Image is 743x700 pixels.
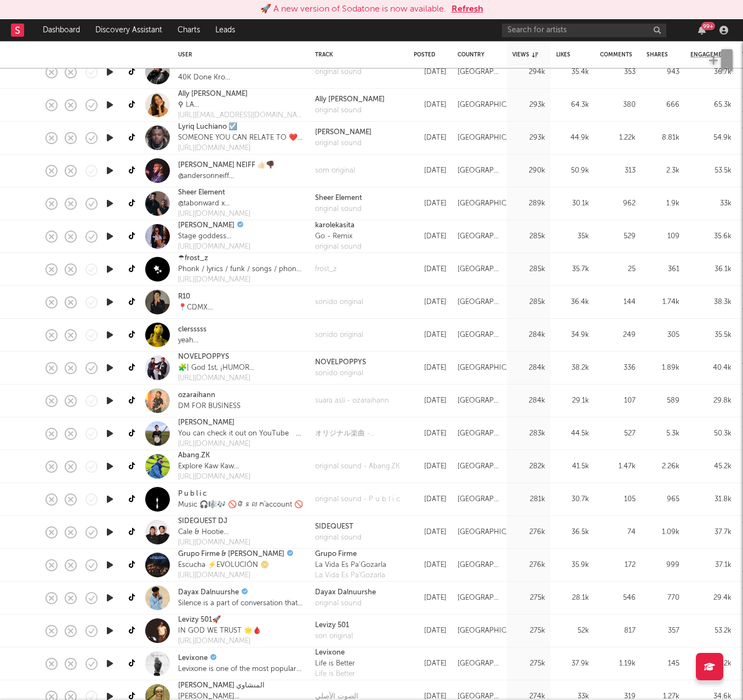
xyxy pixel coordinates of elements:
[600,559,636,572] div: 172
[690,362,731,375] div: 40.4k
[502,24,666,37] input: Search for artists
[647,559,679,572] div: 999
[178,472,268,483] a: [URL][DOMAIN_NAME]
[315,357,366,368] a: NOVELPOPPYS
[178,100,304,111] div: ⚲ LA singing: @allysingssometimes podcast: @CWCOI [EMAIL_ADDRESS][DOMAIN_NAME]
[556,592,589,605] div: 28.1k
[690,296,731,309] div: 38.3k
[178,51,299,58] div: User
[315,461,400,472] a: original sound - Abang.ZK
[315,521,362,532] a: SIDEQUEST
[458,230,501,243] div: [GEOGRAPHIC_DATA]
[647,51,668,58] div: Shares
[458,657,501,670] div: [GEOGRAPHIC_DATA]
[600,131,636,145] div: 1.22k
[512,624,545,638] div: 275k
[414,164,447,177] div: [DATE]
[315,494,400,505] div: original sound - P u b l i c
[315,204,362,215] div: original sound
[600,66,636,79] div: 353
[600,296,636,309] div: 144
[178,587,239,598] a: Dayax Dalnuurshe
[315,587,376,598] a: Dayax Dalnuurshe
[556,99,589,112] div: 64.3k
[690,51,733,58] span: Engagements
[178,352,229,363] a: NOVELPOPPYS
[208,19,243,41] a: Leads
[512,592,545,605] div: 275k
[600,230,636,243] div: 529
[178,110,304,121] a: [URL][EMAIL_ADDRESS][DOMAIN_NAME]
[178,428,304,439] div: You can check it out on YouTube [URL][DOMAIN_NAME]
[315,395,389,406] div: suara asli - ozaraihann
[414,493,447,506] div: [DATE]
[647,197,679,210] div: 1.9k
[315,127,371,138] a: [PERSON_NAME]
[315,242,362,253] div: original sound
[647,427,679,440] div: 5.3k
[178,373,304,384] a: [URL][DOMAIN_NAME]
[178,516,227,527] a: SIDEQUEST DJ
[178,450,210,461] a: Abang.ZK
[315,598,376,609] a: original sound
[315,193,362,204] a: Sheer Element
[458,559,501,572] div: [GEOGRAPHIC_DATA]
[647,657,679,670] div: 145
[512,559,545,572] div: 276k
[690,131,731,145] div: 54.9k
[690,559,731,572] div: 37.1k
[600,51,632,58] div: Comments
[512,99,545,112] div: 293k
[512,657,545,670] div: 275k
[690,394,731,408] div: 29.8k
[690,526,731,539] div: 37.7k
[315,51,397,58] div: Track
[414,66,447,79] div: [DATE]
[170,19,208,41] a: Charts
[414,394,447,408] div: [DATE]
[315,631,353,642] div: son original
[690,657,731,670] div: 39.2k
[315,532,362,543] div: original sound
[315,264,337,275] div: frost_z
[178,209,304,220] a: [URL][DOMAIN_NAME]
[556,394,589,408] div: 29.1k
[690,66,731,79] div: 36.7k
[414,592,447,605] div: [DATE]
[178,549,284,560] a: Grupo Firme & [PERSON_NAME]
[315,105,385,116] a: original sound
[556,559,589,572] div: 35.9k
[647,460,679,473] div: 2.26k
[647,394,679,408] div: 589
[414,329,447,342] div: [DATE]
[315,549,386,560] div: Grupo Firme
[315,220,362,231] div: karolekasita
[414,362,447,375] div: [DATE]
[556,66,589,79] div: 35.4k
[414,263,447,276] div: [DATE]
[178,500,303,510] div: Music 🎧🎼🎶 🚫មិនលក់account 🚫
[35,19,88,41] a: Dashboard
[178,363,304,374] div: 🧩| God 1st, ¡HUMOR CLASIFICACIÓN A! 📝🇩🇴, SÍGANNOS EN IG @novelpoppys
[315,428,403,439] a: オリジナル楽曲 - [PERSON_NAME]
[315,297,363,308] div: sonido original
[647,131,679,145] div: 8.81k
[556,493,589,506] div: 30.7k
[512,427,545,440] div: 283k
[458,51,496,58] div: Country
[260,3,446,16] div: 🚀 A new version of Sodatone is now available.
[647,164,679,177] div: 2.3k
[178,570,298,581] a: [URL][DOMAIN_NAME]
[414,559,447,572] div: [DATE]
[556,460,589,473] div: 41.5k
[178,615,221,626] a: Levizy 501🚀
[178,636,261,647] a: [URL][DOMAIN_NAME]
[315,647,355,658] div: Levixone
[178,461,268,472] div: Explore Kaw Kaw apa sahaja dimana jua. (Campaign &Collaboration) Click Link
[315,560,386,571] div: La Vida Es Pa'Gozarla
[647,624,679,638] div: 357
[414,131,447,145] div: [DATE]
